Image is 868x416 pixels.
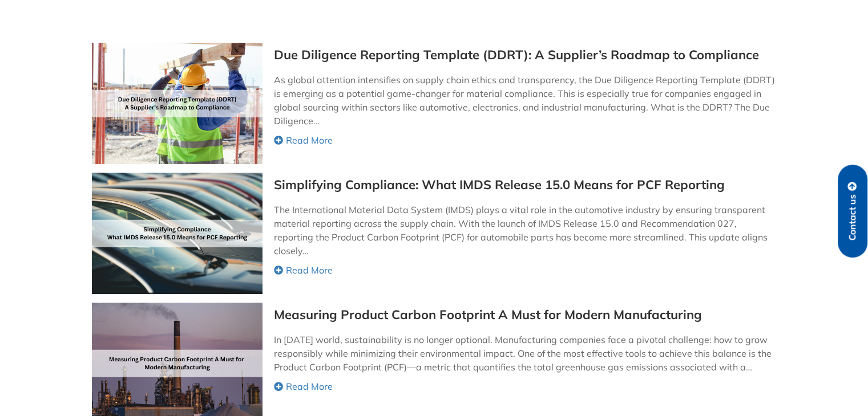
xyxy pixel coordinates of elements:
span: Contact us [847,194,858,240]
p: In [DATE] world, sustainability is no longer optional. Manufacturing companies face a pivotal cha... [274,333,776,374]
a: Read More [274,133,776,147]
a: Contact us [838,165,867,258]
span: Read More [286,380,333,393]
p: As global attention intensifies on supply chain ethics and transparency, the Due Diligence Report... [274,73,776,128]
a: Read More [274,380,776,393]
a: Simplifying Compliance: What IMDS Release 15.0 Means for PCF Reporting [274,178,725,191]
span: Read More [286,263,333,277]
a: Due Diligence Reporting Template (DDRT): A Supplier’s Roadmap to Compliance [274,48,759,62]
a: Read More [274,263,776,277]
p: The International Material Data System (IMDS) plays a vital role in the automotive industry by en... [274,203,776,258]
a: Measuring Product Carbon Footprint A Must for Modern Manufacturing [274,308,702,321]
span: Read More [286,133,333,147]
